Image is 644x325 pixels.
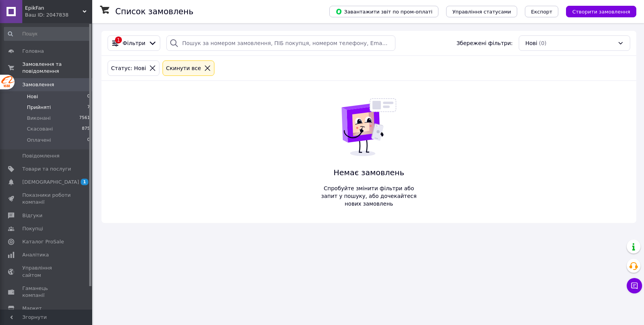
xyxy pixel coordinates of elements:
span: Створити замовлення [572,9,630,15]
span: 7561 [79,115,90,122]
span: Замовлення та повідомлення [22,61,92,75]
span: Відгуки [22,212,42,219]
div: Cкинути все [164,64,202,72]
div: Статус: Нові [110,64,148,72]
span: Оплачені [27,137,51,144]
span: 0 [87,137,90,144]
button: Чат з покупцем [627,278,642,293]
span: Нові [525,39,537,47]
h1: Список замовлень [115,7,193,16]
span: 1 [81,179,88,185]
span: Управління сайтом [22,265,71,278]
span: Нові [27,93,38,100]
button: Експорт [525,6,559,17]
span: 7 [87,104,90,111]
span: 875 [82,126,90,132]
span: Прийняті [27,104,51,111]
span: Експорт [531,9,553,15]
span: Маркет [22,305,42,312]
span: Показники роботи компанії [22,192,71,206]
span: Покупці [22,225,43,232]
span: Фільтри [123,39,145,47]
input: Пошук за номером замовлення, ПІБ покупця, номером телефону, Email, номером накладної [166,35,395,51]
span: Спробуйте змінити фільтри або запит у пошуку, або дочекайтеся нових замовлень [318,184,420,208]
span: 0 [87,93,90,100]
span: Головна [22,48,44,55]
span: (0) [539,40,546,46]
span: Товари та послуги [22,166,71,173]
button: Управління статусами [446,6,517,17]
span: Збережені фільтри: [456,39,513,47]
input: Пошук [4,27,91,41]
span: EpikFan [25,5,83,12]
span: Гаманець компанії [22,285,71,299]
span: Управління статусами [452,9,511,15]
span: Немає замовлень [318,167,420,178]
span: Скасовані [27,126,53,132]
span: Аналітика [22,251,49,258]
div: Ваш ID: 2047838 [25,12,92,18]
button: Завантажити звіт по пром-оплаті [329,6,438,17]
span: Замовлення [22,81,54,88]
span: Повідомлення [22,152,60,159]
span: [DEMOGRAPHIC_DATA] [22,179,79,186]
span: Завантажити звіт по пром-оплаті [335,8,432,15]
span: Каталог ProSale [22,238,64,245]
a: Створити замовлення [558,8,636,14]
button: Створити замовлення [566,6,636,17]
span: Виконані [27,115,51,122]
